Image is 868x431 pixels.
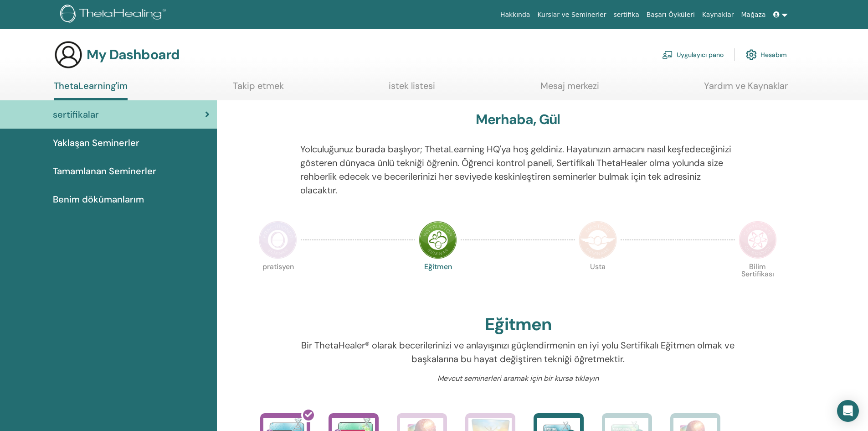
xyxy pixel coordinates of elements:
img: cog.svg [746,47,757,62]
img: Instructor [419,221,457,259]
h3: My Dashboard [87,47,180,63]
p: Yolculuğunuz burada başlıyor; ThetaLearning HQ'ya hoş geldiniz. Hayatınızın amacını nasıl keşfede... [300,142,735,197]
a: Takip etmek [233,80,284,98]
span: Tamamlanan Seminerler [53,164,156,178]
img: chalkboard-teacher.svg [662,51,673,59]
a: Kaynaklar [699,6,738,23]
a: Hakkında [497,6,534,23]
img: Master [579,221,617,259]
a: Mesaj merkezi [540,80,599,98]
h2: Eğitmen [485,314,551,335]
a: sertifika [610,6,642,23]
img: Certificate of Science [739,221,777,259]
a: Başarı Öyküleri [643,6,699,23]
a: Yardım ve Kaynaklar [704,80,788,98]
p: Mevcut seminerleri aramak için bir kursa tıklayın [300,373,735,384]
a: Uygulayıcı pano [662,45,724,65]
p: Eğitmen [419,263,457,301]
p: Usta [579,263,617,301]
a: Hesabım [746,45,787,65]
p: pratisyen [259,263,297,301]
img: generic-user-icon.jpg [54,40,83,69]
span: Yaklaşan Seminerler [53,136,139,150]
img: Practitioner [259,221,297,259]
span: sertifikalar [53,108,99,121]
p: Bir ThetaHealer® olarak becerilerinizi ve anlayışınızı güçlendirmenin en iyi yolu Sertifikalı Eği... [300,338,735,366]
h3: Merhaba, Gül [476,111,560,128]
a: Kurslar ve Seminerler [534,6,610,23]
div: Open Intercom Messenger [837,400,859,422]
p: Bilim Sertifikası [739,263,777,301]
a: istek listesi [389,80,435,98]
span: Benim dökümanlarım [53,192,144,206]
a: Mağaza [737,6,769,23]
img: logo.png [60,5,169,25]
a: ThetaLearning'im [54,80,128,100]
